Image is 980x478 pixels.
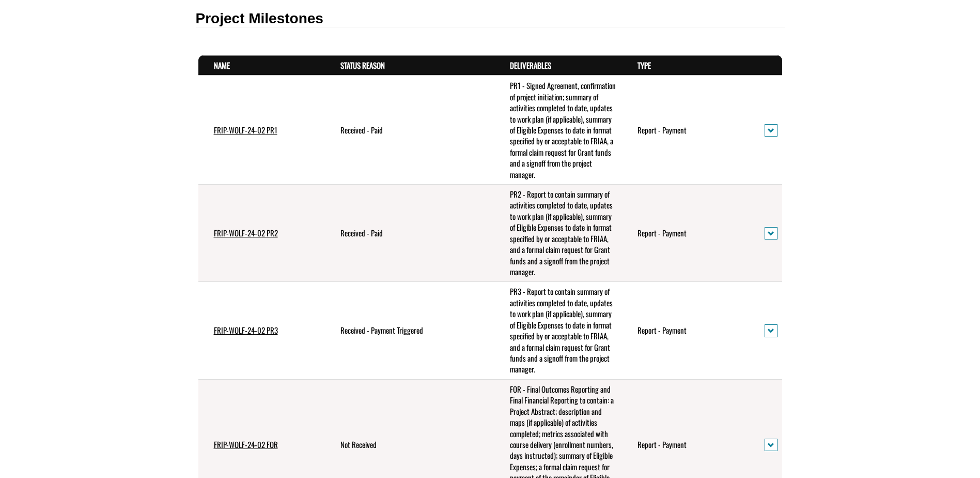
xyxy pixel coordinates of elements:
a: FRIP-WOLF-24-02 PR3 [214,324,278,336]
td: Received - Paid [325,76,494,184]
td: action menu [749,282,782,379]
a: Name [214,59,230,71]
td: FRIP-WOLF-24-02 PR1 [198,76,325,184]
td: action menu [749,76,782,184]
td: FRIP-WOLF-24-02 PR3 [198,282,325,379]
td: Report - Payment [622,76,749,184]
a: Type [637,59,651,71]
button: action menu [765,324,777,337]
button: action menu [765,124,777,137]
th: Actions [749,55,782,76]
td: Received - Paid [325,185,494,282]
td: action menu [749,185,782,282]
a: FRIP-WOLF-24-02 PR1 [214,124,277,136]
a: FRIP-WOLF-24-02 FOR [214,439,278,450]
td: PR1 - Signed Agreement, confirmation of project initiation; summary of activities completed to da... [494,76,623,184]
button: action menu [765,439,777,452]
td: PR2 - Report to contain summary of activities completed to date, updates to work plan (if applica... [494,185,623,282]
td: FRIP-WOLF-24-02 PR2 [198,185,325,282]
button: action menu [765,227,777,240]
a: Deliverables [510,59,551,71]
td: Report - Payment [622,282,749,379]
td: PR3 - Report to contain summary of activities completed to date, updates to work plan (if applica... [494,282,623,379]
h2: Project Milestones [196,11,785,27]
a: Status Reason [340,59,385,71]
td: Report - Payment [622,185,749,282]
td: Received - Payment Triggered [325,282,494,379]
a: FRIP-WOLF-24-02 PR2 [214,227,278,238]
